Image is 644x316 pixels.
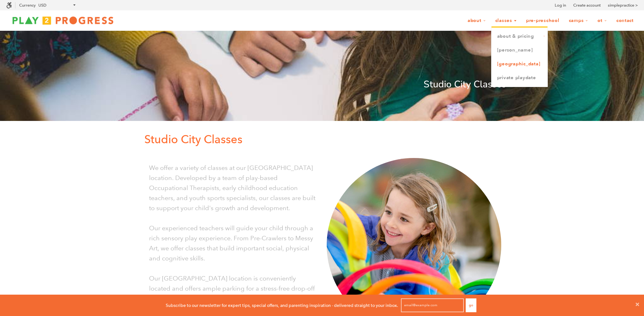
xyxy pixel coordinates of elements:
p: Studio City Classes [138,77,506,92]
a: Classes [491,15,521,27]
button: Go [466,298,476,312]
p: Studio City Classes [144,130,506,149]
a: Pre-Preschool [522,15,563,27]
a: OT [593,15,611,27]
p: Subscribe to our newsletter for expert tips, special offers, and parenting inspiration - delivere... [166,302,398,309]
a: [PERSON_NAME] [491,43,547,57]
img: Play2Progress logo [6,14,119,27]
a: About & Pricing [491,30,547,43]
a: Camps [565,15,592,27]
a: Private Playdate [491,71,547,85]
a: Log in [555,2,566,8]
a: Create account [573,2,601,8]
a: Contact [612,15,638,27]
p: We offer a variety of classes at our [GEOGRAPHIC_DATA] location. Developed by a team of play-base... [149,163,317,213]
a: [GEOGRAPHIC_DATA] [491,57,547,71]
input: email@example.com [401,298,464,312]
p: Our experienced teachers will guide your child through a rich sensory play experience. From Pre-C... [149,223,317,263]
a: simplepractice > [608,2,638,8]
label: Currency [19,3,36,8]
a: About [464,15,490,27]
